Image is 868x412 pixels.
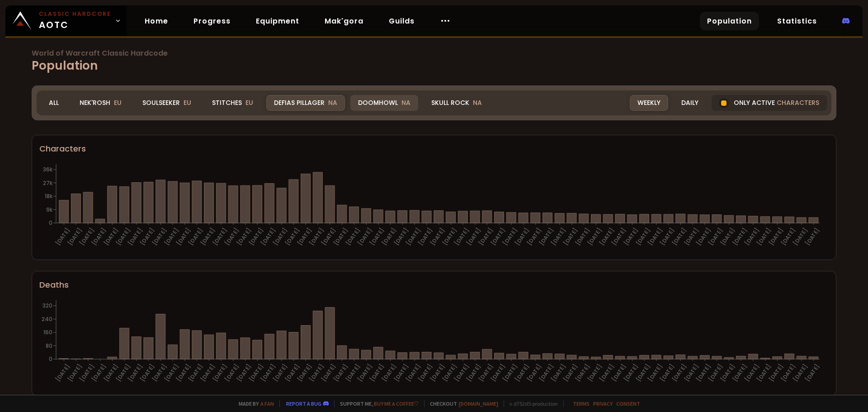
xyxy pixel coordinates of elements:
[46,206,53,213] tspan: 9k
[260,400,274,407] a: a fan
[127,227,144,247] text: [DATE]
[5,5,127,36] a: Classic HardcoreAOTC
[514,363,531,383] text: [DATE]
[501,227,519,247] text: [DATE]
[90,363,108,383] text: [DATE]
[78,363,96,383] text: [DATE]
[658,227,676,247] text: [DATE]
[296,227,313,247] text: [DATE]
[211,227,229,247] text: [DATE]
[574,227,591,247] text: [DATE]
[114,363,132,383] text: [DATE]
[429,227,446,247] text: [DATE]
[272,227,289,247] text: [DATE]
[598,227,616,247] text: [DATE]
[356,363,374,383] text: [DATE]
[610,227,627,247] text: [DATE]
[259,227,277,247] text: [DATE]
[286,400,321,407] a: Report a bug
[712,95,827,111] div: Only active
[308,227,325,247] text: [DATE]
[550,363,567,383] text: [DATE]
[646,227,664,247] text: [DATE]
[646,363,664,383] text: [DATE]
[700,12,759,30] a: Population
[332,227,349,247] text: [DATE]
[235,363,253,383] text: [DATE]
[334,400,419,407] span: Support me,
[39,10,111,32] span: AOTC
[586,363,604,383] text: [DATE]
[719,227,736,247] text: [DATE]
[441,363,458,383] text: [DATE]
[405,363,422,383] text: [DATE]
[137,12,175,30] a: Home
[441,227,458,247] text: [DATE]
[616,400,640,407] a: Consent
[453,363,471,383] text: [DATE]
[755,227,773,247] text: [DATE]
[66,363,84,383] text: [DATE]
[574,363,591,383] text: [DATE]
[42,302,52,309] tspan: 320
[695,227,712,247] text: [DATE]
[42,315,52,323] tspan: 240
[622,363,640,383] text: [DATE]
[755,363,773,383] text: [DATE]
[211,363,229,383] text: [DATE]
[259,363,277,383] text: [DATE]
[707,227,724,247] text: [DATE]
[272,363,289,383] text: [DATE]
[283,227,301,247] text: [DATE]
[803,363,821,383] text: [DATE]
[767,363,785,383] text: [DATE]
[49,219,52,227] tspan: 0
[634,363,652,383] text: [DATE]
[489,227,507,247] text: [DATE]
[43,166,53,173] tspan: 36k
[135,95,199,111] div: Soulseeker
[792,363,809,383] text: [DATE]
[630,95,668,111] div: Weekly
[39,279,829,291] div: Deaths
[350,95,418,111] div: Doomhowl
[683,227,700,247] text: [DATE]
[151,363,168,383] text: [DATE]
[368,227,386,247] text: [DATE]
[598,363,616,383] text: [DATE]
[622,227,640,247] text: [DATE]
[54,363,71,383] text: [DATE]
[41,95,66,111] div: All
[204,95,261,111] div: Stitches
[245,98,253,107] span: EU
[562,363,580,383] text: [DATE]
[54,227,71,247] text: [DATE]
[102,227,120,247] text: [DATE]
[32,50,836,57] span: World of Warcraft Classic Hardcode
[187,227,204,247] text: [DATE]
[78,227,96,247] text: [DATE]
[175,363,193,383] text: [DATE]
[767,227,785,247] text: [DATE]
[138,363,156,383] text: [DATE]
[453,227,471,247] text: [DATE]
[392,363,410,383] text: [DATE]
[66,227,84,247] text: [DATE]
[45,192,53,200] tspan: 18k
[401,98,410,107] span: NA
[459,400,498,407] a: [DOMAIN_NAME]
[670,363,688,383] text: [DATE]
[49,355,52,363] tspan: 0
[247,363,265,383] text: [DATE]
[731,227,749,247] text: [DATE]
[550,227,567,247] text: [DATE]
[90,227,108,247] text: [DATE]
[39,142,829,155] div: Characters
[317,12,371,30] a: Mak'gora
[233,400,274,407] span: Made by
[417,363,434,383] text: [DATE]
[501,363,519,383] text: [DATE]
[114,98,122,107] span: EU
[32,50,836,75] h1: Population
[593,400,613,407] a: Privacy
